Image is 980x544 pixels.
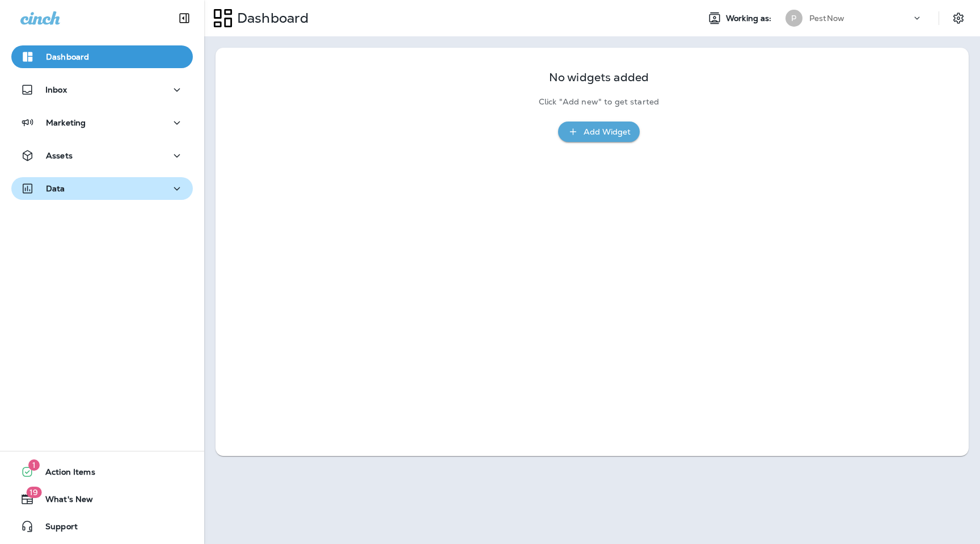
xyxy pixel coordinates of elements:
span: Support [34,522,78,535]
p: Inbox [45,85,67,94]
button: Inbox [11,78,193,101]
p: PestNow [809,14,844,23]
span: 1 [28,459,40,471]
button: Add Widget [558,122,640,143]
p: Assets [46,151,73,160]
p: Dashboard [46,52,89,61]
span: Working as: [726,14,774,23]
button: Support [11,515,193,538]
button: 1Action Items [11,461,193,483]
button: Collapse Sidebar [168,7,200,30]
button: Marketing [11,111,193,134]
button: 19What's New [11,488,193,510]
button: Assets [11,144,193,167]
div: Add Widget [584,125,631,139]
p: Click "Add new" to get started [539,97,659,107]
span: Action Items [34,467,95,481]
span: 19 [26,487,41,498]
div: P [785,10,802,27]
button: Data [11,177,193,200]
p: No widgets added [549,73,649,82]
button: Settings [948,8,969,28]
p: Marketing [46,118,86,127]
span: What's New [34,495,93,508]
p: Data [46,184,65,193]
button: Dashboard [11,45,193,68]
p: Dashboard [233,10,309,27]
